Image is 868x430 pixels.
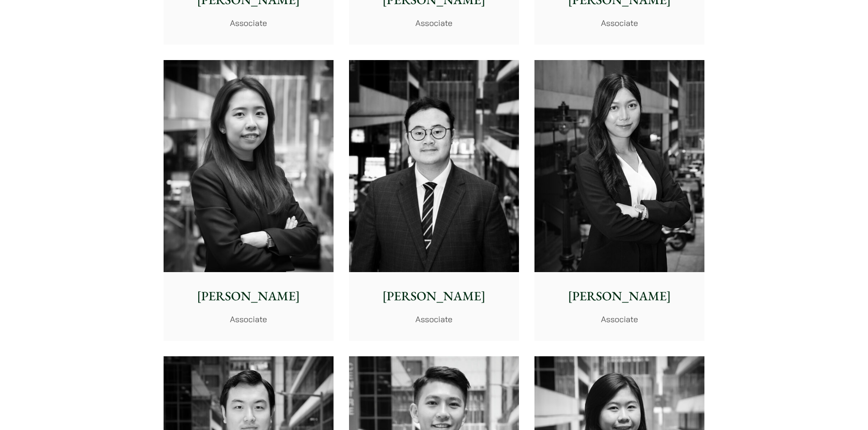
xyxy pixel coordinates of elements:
[164,60,334,341] a: [PERSON_NAME] Associate
[542,17,697,29] p: Associate
[171,313,326,325] p: Associate
[171,17,326,29] p: Associate
[356,17,512,29] p: Associate
[542,313,697,325] p: Associate
[534,60,704,273] img: Joanne Lam photo
[534,60,704,341] a: Joanne Lam photo [PERSON_NAME] Associate
[356,313,512,325] p: Associate
[349,60,519,341] a: [PERSON_NAME] Associate
[171,287,326,306] p: [PERSON_NAME]
[356,287,512,306] p: [PERSON_NAME]
[542,287,697,306] p: [PERSON_NAME]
